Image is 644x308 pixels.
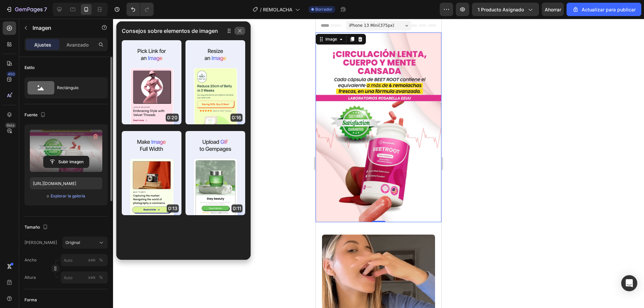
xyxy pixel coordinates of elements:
[316,19,441,308] iframe: Área de diseño
[24,297,37,302] font: Forma
[51,193,85,198] font: Explorar la galería
[65,240,80,245] font: Original
[34,42,51,48] font: Ajustes
[33,24,51,31] font: Imagen
[24,65,35,70] font: Estilo
[545,7,561,12] font: Ahorrar
[61,271,108,284] input: píxeles%
[99,257,103,262] font: %
[621,275,637,291] div: Abrir Intercom Messenger
[85,275,98,280] font: píxeles
[33,24,90,32] p: Imagen
[85,257,98,262] font: píxeles
[66,42,89,48] font: Avanzado
[50,193,86,199] button: Explorar la galería
[260,7,262,12] font: /
[97,256,105,264] button: píxeles
[24,225,40,230] font: Tamaño
[3,3,50,16] button: 7
[7,123,14,128] font: Beta
[24,275,36,280] font: Altura
[232,115,241,120] font: 0:16
[88,256,96,264] button: %
[167,115,177,120] font: 0:20
[233,205,241,211] font: 0:11
[542,3,564,16] button: Ahorrar
[47,193,49,198] font: o
[62,237,108,249] button: Original
[478,7,524,12] font: 1 producto asignado
[99,275,103,280] font: %
[472,3,539,16] button: 1 producto asignado
[43,156,89,168] button: Subir imagen
[582,7,636,12] font: Actualizar para publicar
[263,7,292,12] font: REMOLACHA
[122,27,218,34] font: Consejos sobre elementos de imagen
[97,273,105,282] button: píxeles
[30,177,102,189] input: https://ejemplo.com/imagen.jpg
[61,254,108,266] input: píxeles%
[24,257,37,262] font: Ancho
[567,3,641,16] button: Actualizar para publicar
[24,240,57,245] font: [PERSON_NAME]
[8,72,15,76] font: 450
[57,85,78,90] font: Rectángulo
[24,112,38,117] font: Fuente
[88,273,96,282] button: %
[44,6,47,13] font: 7
[126,3,154,16] div: Deshacer/Rehacer
[315,7,332,12] font: Borrador
[168,205,177,211] font: 0:13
